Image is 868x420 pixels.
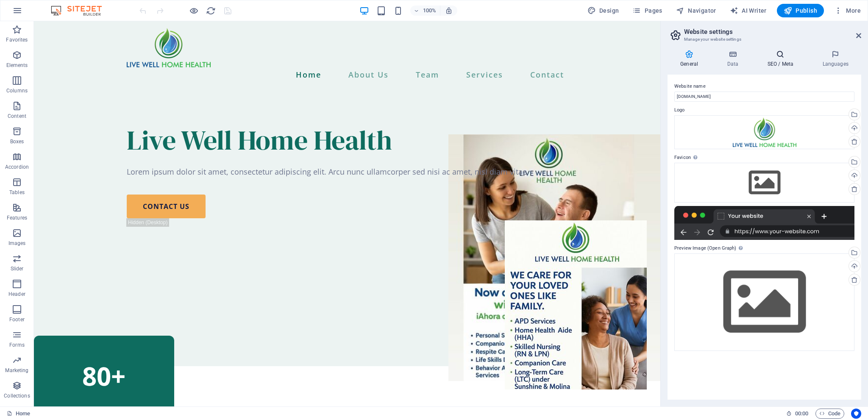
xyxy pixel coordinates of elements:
h4: Data [714,50,754,68]
span: Code [819,409,840,419]
h6: Session time [786,409,809,419]
p: Boxes [10,138,24,145]
button: AI Writer [726,4,770,17]
h3: Manage your website settings [684,36,844,43]
button: Code [815,409,844,419]
span: AI Writer [730,6,767,15]
button: Publish [777,4,824,17]
label: Logo [674,105,854,115]
button: Navigator [673,4,720,17]
button: Pages [629,4,665,17]
p: Content [8,113,26,120]
iframe: To enrich screen reader interactions, please activate Accessibility in Grammarly extension settings [34,21,660,406]
p: Footer [9,316,25,323]
span: Publish [784,6,817,15]
p: Columns [6,87,28,94]
span: Navigator [676,6,716,15]
button: More [831,4,864,17]
div: LOGO.png [674,115,854,149]
h4: General [668,50,714,68]
a: Click to cancel selection. Double-click to open Pages [7,409,30,419]
label: Favicon [674,153,854,163]
div: Select files from the file manager, stock photos, or upload file(s) [674,253,854,350]
h4: Languages [810,50,861,68]
span: More [834,6,861,15]
p: Slider [11,265,24,272]
label: Preview Image (Open Graph) [674,243,854,253]
div: Select files from the file manager, stock photos, or upload file(s) [674,163,854,203]
p: Header [8,291,25,298]
p: Tables [9,189,25,196]
p: Accordion [5,164,29,170]
input: Name... [674,92,854,102]
p: Marketing [5,367,28,374]
span: 00 00 [795,409,808,419]
h2: Website settings [684,28,861,36]
p: Images [8,240,26,247]
p: Elements [6,62,28,69]
span: Pages [632,6,662,15]
h4: SEO / Meta [754,50,810,68]
button: Usercentrics [851,409,861,419]
p: Collections [4,392,30,399]
p: Features [7,214,27,221]
span: : [801,410,802,417]
label: Website name [674,81,854,92]
p: Forms [9,342,25,348]
p: Favorites [6,36,28,43]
